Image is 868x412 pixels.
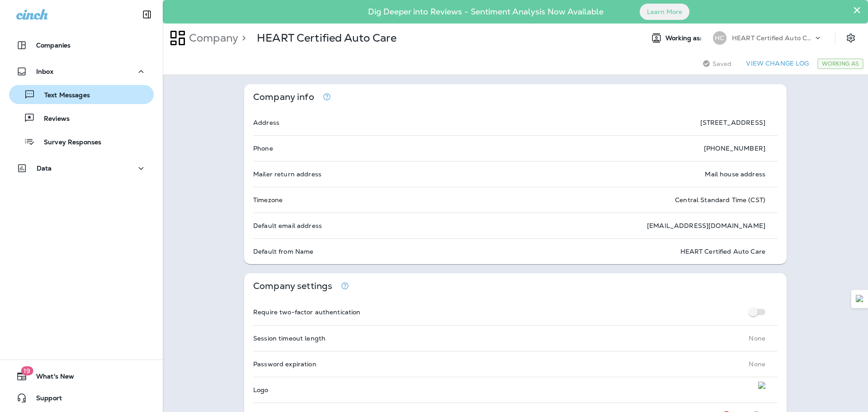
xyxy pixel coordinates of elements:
div: HC [713,31,726,45]
button: Support [9,389,154,407]
p: [STREET_ADDRESS] [700,119,765,126]
p: Require two-factor authentication [253,308,361,316]
p: [EMAIL_ADDRESS][DOMAIN_NAME] [647,222,765,229]
p: Default email address [253,222,322,229]
p: Logo [253,386,269,393]
p: None [749,360,765,368]
p: Reviews [35,115,70,123]
button: Companies [9,36,154,54]
p: Session timeout length [253,335,325,342]
p: None [749,335,765,342]
button: Data [9,159,154,177]
p: Inbox [36,68,53,75]
button: 19What's New [9,367,154,385]
p: Mail house address [705,170,765,178]
img: Detect Auto [856,295,864,303]
span: 19 [21,366,33,375]
button: Settings [843,30,859,46]
p: Central Standard Time (CST) [675,196,765,204]
p: Text Messages [35,91,90,100]
span: Saved [712,60,732,67]
p: Company settings [253,282,332,290]
button: Reviews [9,109,154,128]
p: Address [253,119,279,126]
p: Companies [36,42,71,49]
p: HEART Certified Auto Care [732,34,813,42]
p: > [238,31,246,45]
p: Company [185,31,238,45]
span: Working as: [665,34,704,42]
p: Survey Responses [35,138,101,147]
p: HEART Certified Auto Care [257,31,397,45]
button: Text Messages [9,85,154,104]
button: View Change Log [742,57,812,71]
p: Timezone [253,196,283,204]
div: Working As [817,58,863,69]
p: Dig Deeper into Reviews - Sentiment Analysis Now Available [342,10,630,13]
button: Survey Responses [9,132,154,151]
p: Company info [253,93,314,101]
img: logo.png [758,382,765,398]
p: Phone [253,145,273,152]
p: Default from Name [253,248,313,255]
button: Inbox [9,62,154,81]
p: Data [37,165,52,172]
p: Mailer return address [253,170,321,178]
p: [PHONE_NUMBER] [704,145,765,152]
p: HEART Certified Auto Care [680,248,766,255]
button: Collapse Sidebar [134,5,160,24]
p: Password expiration [253,360,316,368]
span: Support [27,394,62,405]
button: Learn More [640,4,689,20]
button: Close [853,3,861,17]
span: What's New [27,373,74,384]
